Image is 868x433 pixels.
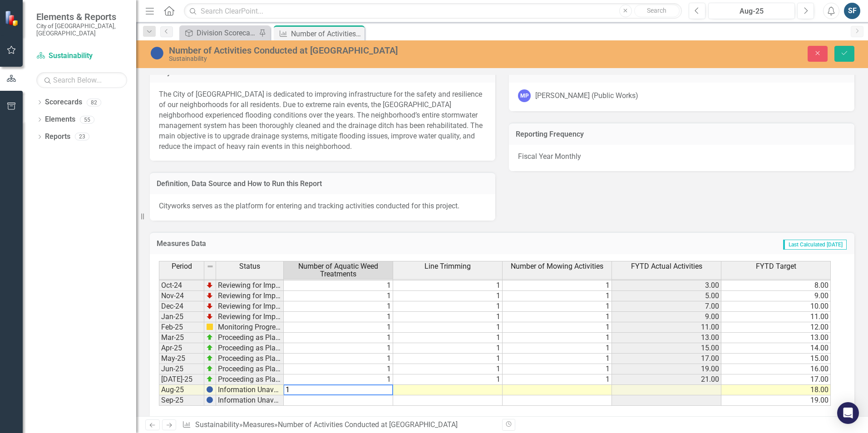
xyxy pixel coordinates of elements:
[503,354,612,364] td: 1
[612,343,721,354] td: 15.00
[503,343,612,354] td: 1
[844,3,860,19] div: SF
[393,374,503,385] td: 1
[159,201,486,212] p: Cityworks serves as the platform for entering and tracking activities conducted for this project.
[393,354,503,364] td: 1
[216,385,284,395] td: Information Unavailable
[216,312,284,322] td: Reviewing for Improvement
[721,301,831,312] td: 10.00
[284,333,393,343] td: 1
[284,301,393,312] td: 1
[284,312,393,322] td: 1
[216,333,284,343] td: Proceeding as Planned
[612,374,721,385] td: 21.00
[503,322,612,333] td: 1
[216,364,284,374] td: Proceeding as Planned
[216,343,284,354] td: Proceeding as Planned
[503,333,612,343] td: 1
[612,312,721,322] td: 9.00
[159,301,204,312] td: Dec-24
[612,280,721,291] td: 3.00
[721,291,831,301] td: 9.00
[284,374,393,385] td: 1
[612,322,721,333] td: 11.00
[159,322,204,333] td: Feb-25
[239,262,260,271] span: Status
[216,280,284,291] td: Reviewing for Improvement
[783,240,847,250] span: Last Calculated [DATE]
[206,344,213,351] img: zOikAAAAAElFTkSuQmCC
[206,281,213,289] img: TnMDeAgwAPMxUmUi88jYAAAAAElFTkSuQmCC
[80,116,94,123] div: 55
[284,291,393,301] td: 1
[184,3,682,19] input: Search ClearPoint...
[87,98,101,106] div: 82
[216,395,284,406] td: Information Unavailable
[291,28,362,39] div: Number of Activities Conducted at [GEOGRAPHIC_DATA]
[159,89,486,152] p: The City of [GEOGRAPHIC_DATA] is dedicated to improving infrastructure for the safety and resilie...
[159,280,204,291] td: Oct-24
[207,263,214,270] img: 8DAGhfEEPCf229AAAAAElFTkSuQmCC
[721,364,831,374] td: 16.00
[721,385,831,395] td: 18.00
[159,385,204,395] td: Aug-25
[721,333,831,343] td: 13.00
[182,420,495,430] div: » »
[36,51,127,61] a: Sustainability
[503,280,612,291] td: 1
[206,302,213,310] img: TnMDeAgwAPMxUmUi88jYAAAAAElFTkSuQmCC
[206,334,213,341] img: zOikAAAAAElFTkSuQmCC
[159,395,204,406] td: Sep-25
[721,354,831,364] td: 15.00
[284,343,393,354] td: 1
[612,364,721,374] td: 19.00
[157,69,488,77] h3: Why It Matters
[159,343,204,354] td: Apr-25
[393,291,503,301] td: 1
[284,280,393,291] td: 1
[150,46,164,60] img: Information Unavailable
[721,374,831,385] td: 17.00
[206,375,213,383] img: zOikAAAAAElFTkSuQmCC
[721,343,831,354] td: 14.00
[206,313,213,320] img: TnMDeAgwAPMxUmUi88jYAAAAAElFTkSuQmCC
[45,97,82,108] a: Scorecards
[503,291,612,301] td: 1
[612,301,721,312] td: 7.00
[157,180,488,188] h3: Definition, Data Source and How to Run this Report
[197,27,256,39] div: Division Scorecard
[159,312,204,322] td: Jan-25
[159,374,204,385] td: [DATE]-25
[284,364,393,374] td: 1
[45,132,70,142] a: Reports
[393,312,503,322] td: 1
[721,322,831,333] td: 12.00
[278,420,458,429] div: Number of Activities Conducted at [GEOGRAPHIC_DATA]
[284,322,393,333] td: 1
[45,114,75,125] a: Elements
[503,374,612,385] td: 1
[216,322,284,333] td: Monitoring Progress
[516,69,848,77] h3: Owner
[535,91,638,101] div: [PERSON_NAME] (Public Works)
[159,333,204,343] td: Mar-25
[157,240,457,248] h3: Measures Data
[286,262,391,278] span: Number of Aquatic Weed Treatments
[634,5,680,17] button: Search
[721,395,831,406] td: 19.00
[756,262,796,271] span: FYTD Target
[206,354,213,362] img: zOikAAAAAElFTkSuQmCC
[721,312,831,322] td: 11.00
[284,354,393,364] td: 1
[721,280,831,291] td: 8.00
[206,396,213,403] img: BgCOk07PiH71IgAAAABJRU5ErkJggg==
[393,301,503,312] td: 1
[612,354,721,364] td: 17.00
[511,262,603,271] span: Number of Mowing Activities
[169,55,545,62] div: Sustainability
[393,333,503,343] td: 1
[424,262,471,271] span: Line Trimming
[206,292,213,299] img: TnMDeAgwAPMxUmUi88jYAAAAAElFTkSuQmCC
[243,420,274,429] a: Measures
[393,280,503,291] td: 1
